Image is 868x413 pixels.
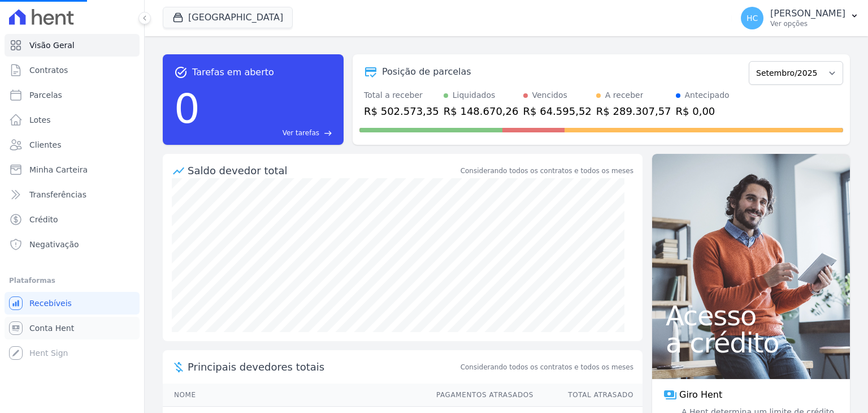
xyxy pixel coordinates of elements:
[534,384,643,407] th: Total Atrasado
[532,89,567,101] div: Vencidos
[382,65,471,79] div: Posição de parcelas
[523,104,592,119] div: R$ 64.595,52
[5,158,140,181] a: Minha Carteira
[9,274,135,287] div: Plataformas
[596,104,671,119] div: R$ 289.307,57
[5,59,140,81] a: Contratos
[770,19,845,28] p: Ver opções
[29,40,75,51] span: Visão Geral
[364,89,439,101] div: Total a receber
[770,8,845,19] p: [PERSON_NAME]
[29,89,62,101] span: Parcelas
[5,34,140,57] a: Visão Geral
[5,317,140,339] a: Conta Hent
[205,128,332,138] a: Ver tarefas east
[188,163,458,178] div: Saldo devedor total
[174,66,188,79] span: task_alt
[163,7,293,28] button: [GEOGRAPHIC_DATA]
[324,129,332,137] span: east
[163,384,426,407] th: Nome
[5,84,140,106] a: Parcelas
[605,89,644,101] div: A receber
[29,239,79,250] span: Negativação
[5,208,140,231] a: Crédito
[188,359,458,375] span: Principais devedores totais
[29,164,88,175] span: Minha Carteira
[732,2,868,34] button: HC [PERSON_NAME] Ver opções
[364,104,439,119] div: R$ 502.573,35
[29,189,86,200] span: Transferências
[666,302,836,329] span: Acesso
[5,233,140,256] a: Negativação
[5,183,140,206] a: Transferências
[461,166,633,176] div: Considerando todos os contratos e todos os meses
[29,114,51,126] span: Lotes
[174,79,200,138] div: 0
[747,14,758,22] span: HC
[461,362,633,372] span: Considerando todos os contratos e todos os meses
[283,128,319,138] span: Ver tarefas
[29,214,58,225] span: Crédito
[676,104,730,119] div: R$ 0,00
[453,89,496,101] div: Liquidados
[192,66,274,79] span: Tarefas em aberto
[29,139,61,150] span: Clientes
[426,384,534,407] th: Pagamentos Atrasados
[685,89,730,101] div: Antecipado
[679,388,722,402] span: Giro Hent
[666,329,836,356] span: a crédito
[29,298,72,309] span: Recebíveis
[5,109,140,131] a: Lotes
[5,134,140,156] a: Clientes
[29,64,68,76] span: Contratos
[5,292,140,315] a: Recebíveis
[444,104,519,119] div: R$ 148.670,26
[29,322,74,334] span: Conta Hent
